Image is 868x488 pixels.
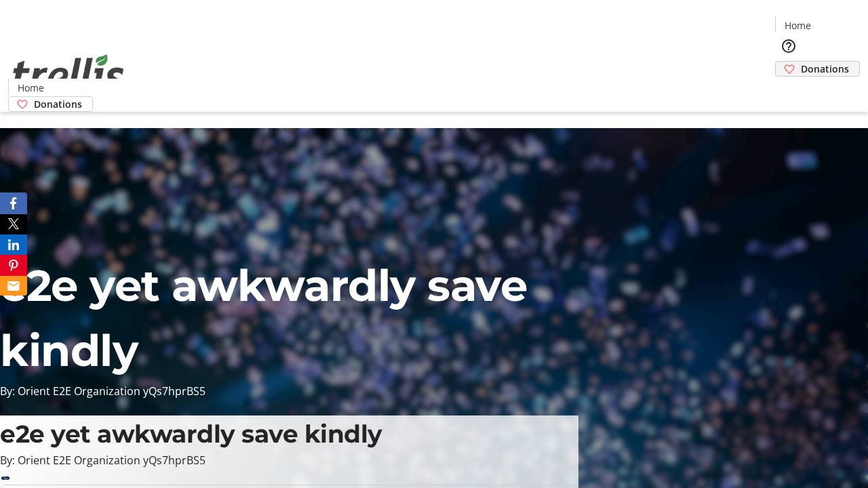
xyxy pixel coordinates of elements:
span: Donations [34,97,82,111]
button: Help [775,33,802,60]
button: Cart [775,77,802,104]
span: Home [785,18,811,33]
span: Donations [801,62,849,76]
a: Home [776,18,819,33]
a: Donations [775,61,860,77]
a: Donations [8,96,93,112]
a: Home [9,81,52,95]
span: Home [18,81,44,95]
img: Orient E2E Organization yQs7hprBS5's Logo [8,39,129,107]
